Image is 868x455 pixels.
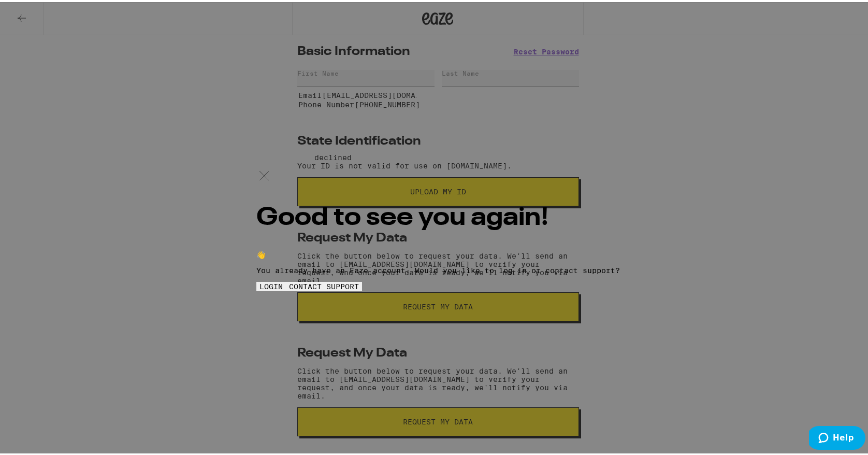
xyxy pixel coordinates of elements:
[256,204,620,229] h2: Good to see you again!
[259,280,283,289] span: LOGIN
[289,280,359,289] span: CONTACT SUPPORT
[256,280,286,289] button: LOGIN
[809,424,865,450] iframe: Opens a widget where you can find more information
[256,264,620,273] p: You already have an Eaze account. Would you like to log in or contact support?
[256,166,272,181] img: close.svg
[286,280,362,289] button: CONTACT SUPPORT
[256,249,620,257] div: 👋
